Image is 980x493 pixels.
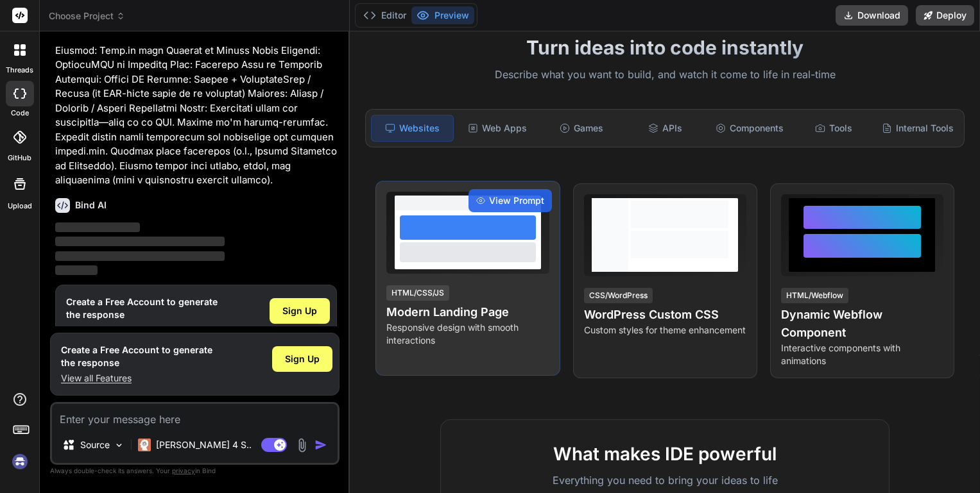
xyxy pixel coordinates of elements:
[55,222,140,232] span: ‌
[781,306,943,342] h4: Dynamic Webflow Component
[781,342,943,367] p: Interactive components with animations
[138,439,151,451] img: Claude 4 Sonnet
[75,199,107,212] h6: Bind AI
[6,65,33,76] label: threads
[916,5,974,26] button: Deploy
[8,201,32,212] label: Upload
[66,296,218,321] h1: Create a Free Account to generate the response
[66,324,218,337] p: View all Features
[461,472,868,488] p: Everything you need to bring your ideas to life
[584,324,746,337] p: Custom styles for theme enhancement
[9,451,31,472] img: signin
[709,115,790,142] div: Components
[11,108,29,119] label: code
[357,36,972,59] h1: Turn ideas into code instantly
[371,115,454,142] div: Websites
[114,440,125,451] img: Pick Models
[540,115,622,142] div: Games
[172,467,195,474] span: privacy
[461,440,868,467] h2: What makes IDE powerful
[80,439,110,451] p: Source
[156,439,252,451] p: [PERSON_NAME] 4 S..
[61,372,212,385] p: View all Features
[386,285,449,301] div: HTML/CSS/JS
[357,67,972,83] p: Describe what you want to build, and watch it come to life in real-time
[386,321,549,347] p: Responsive design with smooth interactions
[50,465,340,477] p: Always double-check its answers. Your in Bind
[877,115,959,142] div: Internal Tools
[386,303,549,321] h4: Modern Landing Page
[314,439,327,451] img: icon
[55,265,98,275] span: ‌
[295,438,309,453] img: attachment
[584,306,746,324] h4: WordPress Custom CSS
[489,194,544,207] span: View Prompt
[285,353,320,365] span: Sign Up
[624,115,706,142] div: APIs
[793,115,874,142] div: Tools
[358,6,411,24] button: Editor
[55,251,225,261] span: ‌
[61,344,212,369] h1: Create a Free Account to generate the response
[282,305,317,317] span: Sign Up
[584,288,653,303] div: CSS/WordPress
[456,115,538,142] div: Web Apps
[411,6,474,24] button: Preview
[781,288,848,303] div: HTML/Webflow
[55,237,225,246] span: ‌
[8,153,31,163] label: GitHub
[49,10,125,22] span: Choose Project
[836,5,908,26] button: Download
